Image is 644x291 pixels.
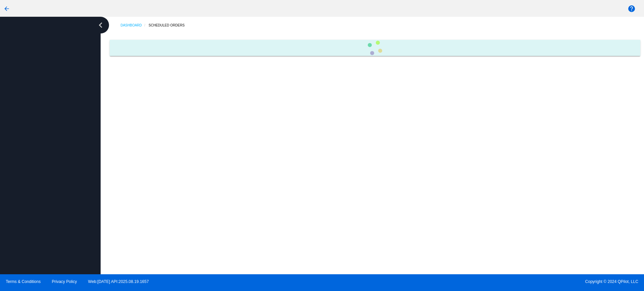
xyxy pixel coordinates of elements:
a: Dashboard [120,20,149,30]
a: Web:[DATE] API:2025.08.19.1657 [88,279,149,284]
a: Privacy Policy [52,279,77,284]
a: Scheduled Orders [149,20,191,30]
mat-icon: arrow_back [3,5,11,13]
a: Terms & Conditions [6,279,41,284]
mat-icon: help [628,5,636,13]
span: Copyright © 2024 QPilot, LLC [328,279,638,284]
i: chevron_left [95,20,106,30]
